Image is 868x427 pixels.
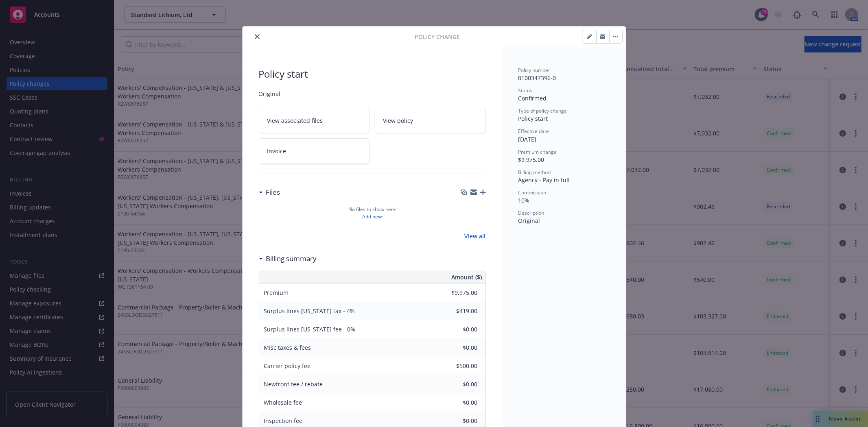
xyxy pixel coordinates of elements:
[518,209,544,216] span: Description
[252,32,262,41] button: close
[518,196,530,204] span: 10%
[259,108,370,133] a: View associated files
[430,396,483,408] input: 0.00
[264,325,356,333] span: Surplus lines [US_STATE] fee - 0%
[348,206,396,213] span: No files to show here
[518,156,544,163] span: $9,975.00
[259,138,370,164] a: Invoice
[518,94,547,102] span: Confirmed
[518,176,570,184] span: Agency - Pay in full
[430,305,483,317] input: 0.00
[518,107,567,114] span: Type of policy change
[518,135,537,143] span: [DATE]
[266,253,317,264] h3: Billing summary
[518,74,556,82] span: 0100347396-0
[465,232,486,240] a: View all
[259,89,486,98] span: Original
[518,189,547,196] span: Commission
[430,359,483,372] input: 0.00
[430,414,483,427] input: 0.00
[383,116,413,125] span: View policy
[264,344,311,351] span: Misc taxes & fees
[518,217,540,224] span: Original
[430,341,483,353] input: 0.00
[264,417,303,425] span: Inspection fee
[518,67,551,74] span: Policy number
[430,286,483,298] input: 0.00
[264,289,289,296] span: Premium
[264,380,323,388] span: Newfront fee / rebate
[430,378,483,390] input: 0.00
[264,362,311,370] span: Carrier policy fee
[266,187,280,198] h3: Files
[518,128,549,135] span: Effective date
[518,148,557,155] span: Premium change
[518,87,533,94] span: Status
[259,253,317,264] div: Billing summary
[264,307,355,315] span: Surplus lines [US_STATE] tax - 4%
[259,67,486,81] span: Policy start
[430,323,483,335] input: 0.00
[518,115,548,122] span: Policy start
[518,169,551,176] span: Billing method
[375,108,486,133] a: View policy
[264,399,302,406] span: Wholesale fee
[267,116,323,125] span: View associated files
[363,213,382,220] a: Add new
[259,187,280,198] div: Files
[452,273,482,281] span: Amount ($)
[267,147,286,155] span: Invoice
[415,33,460,41] span: Policy Change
